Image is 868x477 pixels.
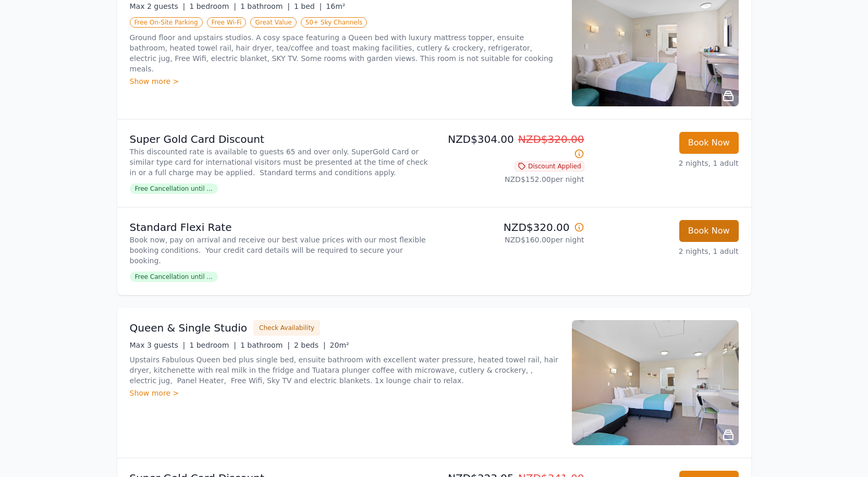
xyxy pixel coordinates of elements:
div: Show more > [130,76,559,87]
span: Max 2 guests | [130,2,186,10]
div: Show more > [130,388,559,398]
p: NZD$320.00 [438,220,584,235]
p: Super Gold Card Discount [130,132,430,146]
button: Check Availability [253,320,320,336]
span: 1 bathroom | [240,341,290,349]
span: 1 bed | [294,2,322,10]
p: 2 nights, 1 adult [593,158,739,168]
p: Upstairs Fabulous Queen bed plus single bed, ensuite bathroom with excellent water pressure, heat... [130,354,559,386]
p: NZD$304.00 [438,132,584,161]
span: Great Value [250,17,296,28]
p: This discounted rate is available to guests 65 and over only. SuperGold Card or similar type card... [130,146,430,178]
span: Free Cancellation until ... [130,272,218,282]
span: 1 bedroom | [189,341,236,349]
p: 2 nights, 1 adult [593,246,739,256]
span: Free Cancellation until ... [130,184,218,194]
span: 2 beds | [294,341,326,349]
span: Max 3 guests | [130,341,186,349]
h3: Queen & Single Studio [130,321,248,335]
span: Discount Applied [515,161,584,172]
p: Standard Flexi Rate [130,220,430,235]
span: Free On-Site Parking [130,17,203,28]
span: NZD$320.00 [518,133,584,145]
span: 16m² [326,2,345,10]
span: 1 bathroom | [240,2,290,10]
span: 1 bedroom | [189,2,236,10]
span: 50+ Sky Channels [301,17,368,28]
p: NZD$160.00 per night [438,235,584,245]
p: NZD$152.00 per night [438,174,584,185]
span: 20m² [330,341,349,349]
button: Book Now [679,220,739,242]
p: Book now, pay on arrival and receive our best value prices with our most flexible booking conditi... [130,235,430,266]
span: Free Wi-Fi [207,17,247,28]
p: Ground floor and upstairs studios. A cosy space featuring a Queen bed with luxury mattress topper... [130,32,559,74]
button: Book Now [679,132,739,154]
